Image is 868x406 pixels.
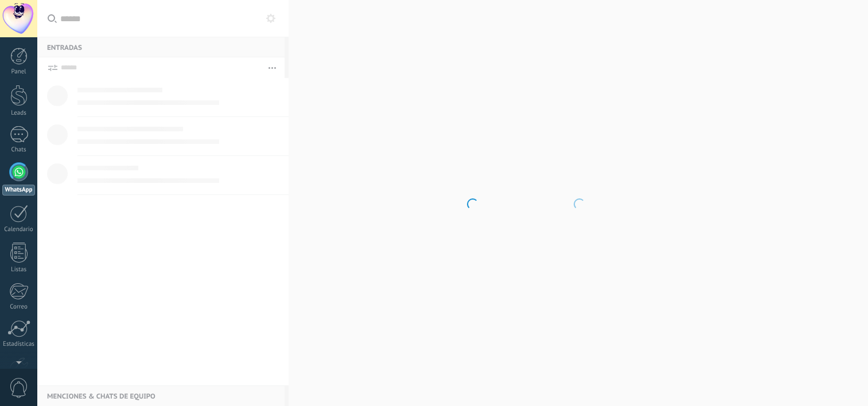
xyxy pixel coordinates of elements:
div: Calendario [2,226,36,233]
div: Chats [2,146,36,154]
div: Estadísticas [2,341,36,348]
div: Listas [2,266,36,274]
div: Leads [2,110,36,117]
div: Correo [2,303,36,311]
div: Panel [2,68,36,76]
div: WhatsApp [2,185,35,196]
